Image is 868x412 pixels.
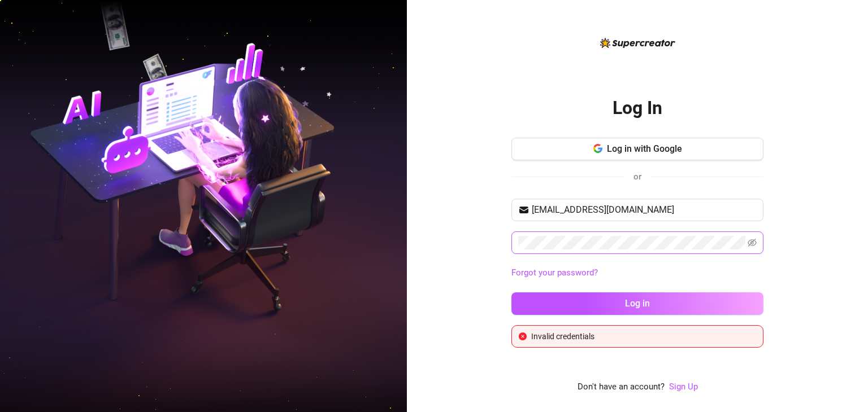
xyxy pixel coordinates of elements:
a: Sign Up [669,380,698,394]
span: close-circle [519,332,527,340]
span: Log in with Google [607,143,682,154]
button: Log in [511,292,763,315]
a: Forgot your password? [511,266,763,280]
h2: Log In [613,97,662,120]
span: Log in [625,298,650,309]
span: eye-invisible [748,238,757,247]
span: Don't have an account? [578,380,665,394]
img: logo-BBDzfeDw.svg [600,38,675,48]
div: Invalid credentials [531,330,756,343]
a: Sign Up [669,382,698,392]
span: or [633,172,641,182]
button: Log in with Google [511,138,763,160]
input: Your email [532,203,757,217]
a: Forgot your password? [511,268,598,278]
